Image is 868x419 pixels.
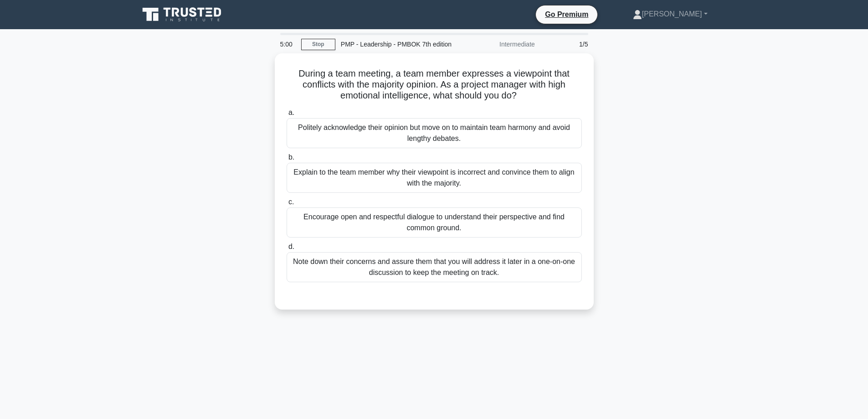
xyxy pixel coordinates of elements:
div: Explain to the team member why their viewpoint is incorrect and convince them to align with the m... [287,163,582,193]
a: Stop [301,39,335,50]
div: Politely acknowledge their opinion but move on to maintain team harmony and avoid lengthy debates. [287,118,582,148]
span: a. [288,109,294,116]
div: PMP - Leadership - PMBOK 7th edition [335,35,461,53]
div: Intermediate [461,35,540,53]
div: 1/5 [540,35,594,53]
div: Note down their concerns and assure them that you will address it later in a one-on-one discussio... [287,252,582,282]
span: d. [288,243,294,250]
span: c. [288,198,294,206]
div: Encourage open and respectful dialogue to understand their perspective and find common ground. [287,207,582,238]
a: [PERSON_NAME] [611,5,729,23]
a: Go Premium [539,9,594,20]
div: 5:00 [275,35,301,53]
span: b. [288,153,294,161]
h5: During a team meeting, a team member expresses a viewpoint that conflicts with the majority opini... [286,68,583,102]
